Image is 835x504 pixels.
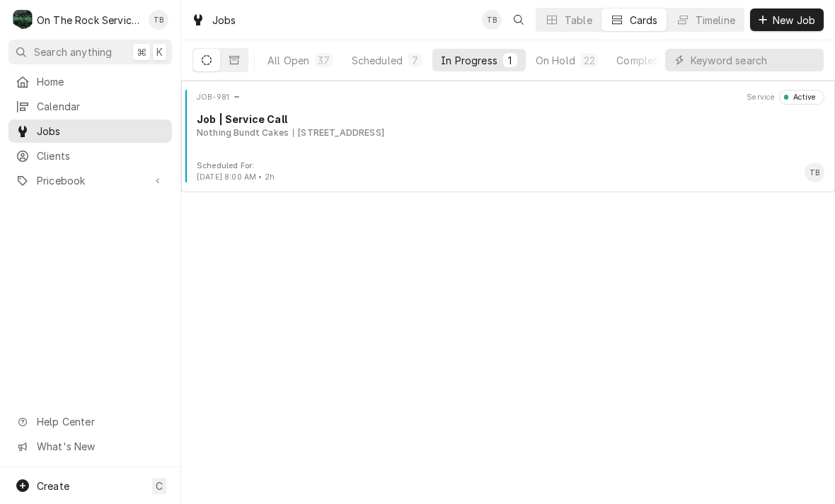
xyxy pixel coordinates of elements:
div: Object Extra Context Header [747,92,775,103]
div: Object Subtext [197,127,824,139]
span: Home [37,74,165,89]
div: Card Footer [187,160,829,183]
a: Go to What's New [8,435,172,458]
div: Job Card: JOB-981 [181,81,835,192]
div: Active [788,92,816,103]
div: Object ID [197,92,229,103]
button: Open search [507,8,530,31]
div: Timeline [696,13,735,28]
input: Keyword search [691,49,817,71]
div: Card Header Secondary Content [747,90,824,104]
span: Calendar [37,99,165,114]
span: Jobs [37,124,165,139]
div: TB [149,10,168,30]
a: Calendar [8,95,172,118]
span: Clients [37,148,165,163]
span: What's New [37,439,163,454]
a: Go to Help Center [8,410,172,433]
div: Todd Brady's Avatar [805,163,824,182]
div: Card Footer Extra Context [197,160,275,183]
div: On Hold [536,53,575,68]
div: O [13,10,33,30]
span: New Job [770,13,818,28]
div: On The Rock Services [37,13,141,28]
span: ⌘ [137,45,146,59]
span: Help Center [37,414,163,429]
div: 7 [411,53,420,68]
div: Table [565,13,592,28]
div: Card Header Primary Content [197,90,241,104]
div: Object Subtext Secondary [293,127,384,139]
span: Create [37,480,69,492]
div: 1 [506,53,514,68]
button: Search anything⌘K [8,40,172,64]
span: [DATE] 8:00 AM • 2h [197,172,275,182]
div: 22 [584,53,595,68]
div: Scheduled [352,53,403,68]
span: Search anything [34,45,112,59]
div: All Open [267,53,309,68]
div: Object Status [779,90,824,104]
div: Cards [630,13,658,28]
a: Home [8,70,172,93]
div: TB [482,10,502,30]
div: Card Footer Primary Content [805,163,824,182]
div: Card Body [187,112,829,139]
button: New Job [750,8,824,31]
div: Object Extra Context Footer Value [197,172,275,183]
div: Object Title [197,112,824,127]
div: Card Header [187,90,829,104]
div: In Progress [441,53,497,68]
div: 37 [318,53,330,68]
div: TB [805,163,824,182]
div: On The Rock Services's Avatar [13,10,33,30]
div: Object Extra Context Footer Label [197,160,275,172]
div: Completed [616,53,669,68]
a: Jobs [8,119,172,143]
span: Pricebook [37,173,144,188]
div: Object Subtext Primary [197,127,289,139]
span: K [156,45,163,59]
a: Clients [8,144,172,168]
span: C [156,479,163,493]
div: Todd Brady's Avatar [149,10,168,30]
div: Todd Brady's Avatar [482,10,502,30]
a: Go to Pricebook [8,169,172,192]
